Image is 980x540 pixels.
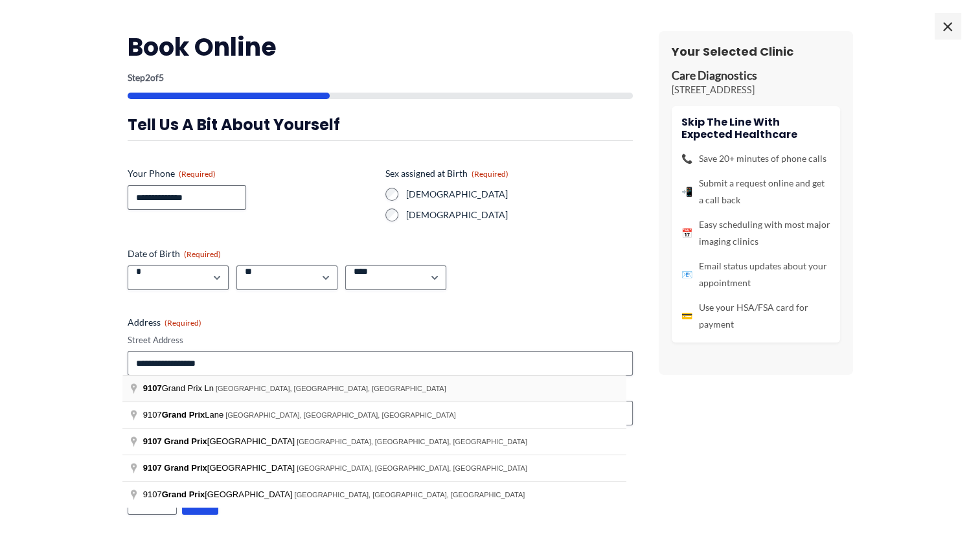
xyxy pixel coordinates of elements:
label: [DEMOGRAPHIC_DATA] [406,208,633,221]
span: 2 [145,72,150,83]
span: [GEOGRAPHIC_DATA], [GEOGRAPHIC_DATA], [GEOGRAPHIC_DATA] [225,411,456,419]
span: × [935,13,961,39]
span: 9107 Grand Prix [143,463,207,473]
span: Grand Prix Ln [143,383,216,393]
span: 📧 [681,266,692,283]
span: 9107 [GEOGRAPHIC_DATA] [143,489,295,499]
span: [GEOGRAPHIC_DATA], [GEOGRAPHIC_DATA], [GEOGRAPHIC_DATA] [297,464,527,472]
span: (Required) [184,249,221,259]
h2: Book Online [128,31,633,63]
p: [STREET_ADDRESS] [672,84,840,96]
span: 📲 [681,183,692,200]
span: 9107 Lane [143,410,225,420]
span: (Required) [179,169,216,179]
h4: Skip the line with Expected Healthcare [681,116,830,141]
li: Submit a request online and get a call back [681,175,830,208]
label: Your Phone [128,167,375,180]
legend: Address [128,316,201,329]
span: Grand Prix [162,410,205,420]
legend: Sex assigned at Birth [385,167,508,180]
legend: Date of Birth [128,247,221,260]
span: (Required) [472,169,508,179]
li: Save 20+ minutes of phone calls [681,150,830,167]
h3: Your Selected Clinic [672,44,840,59]
h3: Tell us a bit about yourself [128,115,633,135]
span: 💳 [681,308,692,324]
p: Step of [128,73,633,82]
span: Grand Prix [162,489,205,499]
p: Care Diagnostics [672,69,840,84]
span: (Required) [165,318,201,328]
span: [GEOGRAPHIC_DATA] [143,436,297,446]
span: [GEOGRAPHIC_DATA], [GEOGRAPHIC_DATA], [GEOGRAPHIC_DATA] [216,385,446,392]
label: Street Address [128,334,633,346]
li: Email status updates about your appointment [681,258,830,291]
li: Use your HSA/FSA card for payment [681,299,830,333]
span: 📅 [681,225,692,242]
label: [DEMOGRAPHIC_DATA] [406,188,633,201]
span: [GEOGRAPHIC_DATA] [143,463,297,473]
span: 9107 Grand Prix [143,436,207,446]
span: 📞 [681,150,692,167]
span: 9107 [143,383,162,393]
span: 5 [159,72,164,83]
li: Easy scheduling with most major imaging clinics [681,216,830,250]
span: [GEOGRAPHIC_DATA], [GEOGRAPHIC_DATA], [GEOGRAPHIC_DATA] [297,438,527,445]
span: [GEOGRAPHIC_DATA], [GEOGRAPHIC_DATA], [GEOGRAPHIC_DATA] [295,491,525,499]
